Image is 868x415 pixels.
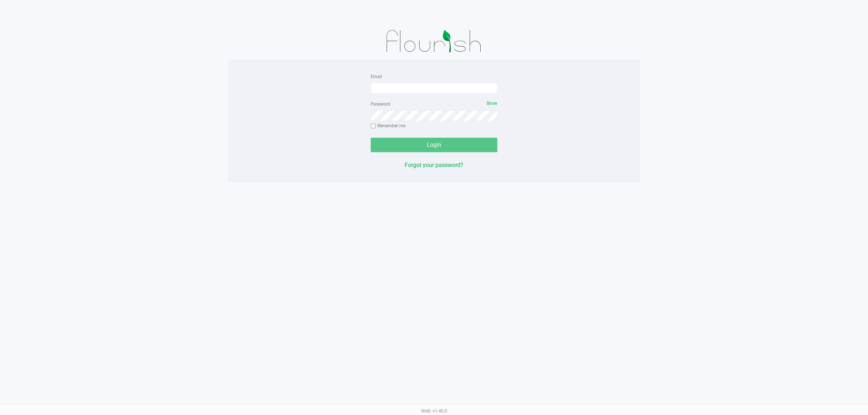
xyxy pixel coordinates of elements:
[371,73,382,80] label: Email
[371,101,390,107] label: Password
[371,123,405,129] label: Remember me
[371,124,376,129] input: Remember me
[405,161,463,170] button: Forgot your password?
[486,101,497,106] span: Show
[421,408,447,414] span: Web: v1.40.0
